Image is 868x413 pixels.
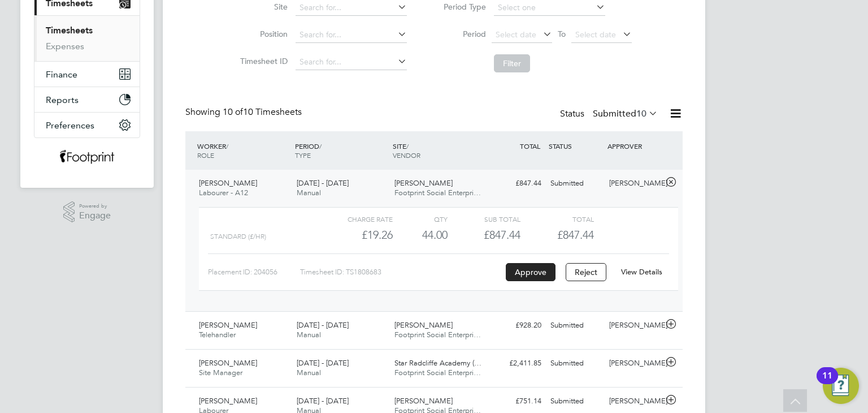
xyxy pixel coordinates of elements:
span: 10 of [223,106,243,118]
div: Timesheets [34,15,140,61]
span: [DATE] - [DATE] [297,358,349,368]
label: Timesheet ID [237,56,288,66]
div: PERIOD [292,136,390,165]
span: ROLE [197,150,214,160]
span: Standard (£/HR) [210,233,266,240]
span: TYPE [295,150,311,160]
label: Period [435,29,486,39]
div: £751.14 [487,392,546,411]
img: wearefootprint-logo-retina.png [59,149,115,167]
span: [DATE] - [DATE] [297,320,349,330]
a: Powered byEngage [63,201,111,223]
div: Submitted [546,354,605,373]
span: [PERSON_NAME] [394,320,453,330]
span: Footprint Social Enterpri… [394,188,481,197]
div: £2,411.85 [487,354,546,373]
label: Submitted [593,108,658,119]
span: To [554,27,569,41]
span: VENDOR [393,150,420,160]
div: Charge rate [320,212,393,226]
button: Preferences [34,113,140,137]
div: Sub Total [448,212,520,226]
span: / [406,141,409,150]
div: £19.26 [320,226,393,244]
label: Position [237,29,288,39]
span: Footprint Social Enterpri… [394,368,481,377]
div: [PERSON_NAME] [605,392,663,411]
div: [PERSON_NAME] [605,354,663,373]
div: WORKER [194,136,292,165]
div: QTY [393,212,448,226]
span: [PERSON_NAME] [394,178,453,188]
span: [PERSON_NAME] [199,358,257,368]
a: Timesheets [46,25,93,36]
span: 10 [636,108,646,119]
span: Preferences [46,120,94,131]
div: Total [520,212,593,226]
span: Manual [297,368,321,377]
div: Placement ID: 204056 [208,263,300,281]
div: STATUS [546,136,605,156]
div: 11 [822,376,832,390]
span: £847.44 [557,228,594,242]
span: Select date [575,29,616,40]
span: [PERSON_NAME] [394,396,453,406]
span: Star Radcliffe Academy (… [394,358,481,368]
div: APPROVER [605,136,663,156]
div: Submitted [546,174,605,193]
span: Labourer - A12 [199,188,248,197]
div: SITE [390,136,488,165]
div: Showing [185,106,304,118]
span: Telehandler [199,330,236,339]
span: Powered by [79,201,111,211]
span: Select date [496,29,536,40]
span: Finance [46,69,77,80]
span: / [319,141,322,150]
div: Submitted [546,392,605,411]
button: Finance [34,62,140,87]
span: [PERSON_NAME] [199,320,257,330]
div: £928.20 [487,316,546,335]
div: [PERSON_NAME] [605,174,663,193]
input: Search for... [296,27,407,43]
span: Site Manager [199,368,242,377]
button: Approve [506,263,555,281]
span: Manual [297,188,321,197]
span: TOTAL [520,141,540,150]
button: Reject [566,263,606,281]
div: Submitted [546,316,605,335]
input: Search for... [296,54,407,70]
span: Manual [297,330,321,339]
div: [PERSON_NAME] [605,316,663,335]
span: 10 Timesheets [223,106,302,118]
span: Footprint Social Enterpri… [394,330,481,339]
div: 44.00 [393,226,448,244]
a: View Details [621,267,662,277]
span: [DATE] - [DATE] [297,396,349,406]
button: Reports [34,87,140,112]
span: / [226,141,228,150]
a: Go to home page [34,149,140,167]
span: Reports [46,94,79,105]
div: £847.44 [448,226,520,244]
button: Filter [494,54,530,72]
span: [PERSON_NAME] [199,178,257,188]
span: Engage [79,211,111,221]
span: [PERSON_NAME] [199,396,257,406]
label: Site [237,2,288,12]
span: [DATE] - [DATE] [297,178,349,188]
button: Open Resource Center, 11 new notifications [823,368,859,404]
a: Expenses [46,41,84,51]
label: Period Type [435,2,486,12]
div: Status [560,106,660,122]
div: £847.44 [487,174,546,193]
div: Timesheet ID: TS1808683 [300,263,503,281]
